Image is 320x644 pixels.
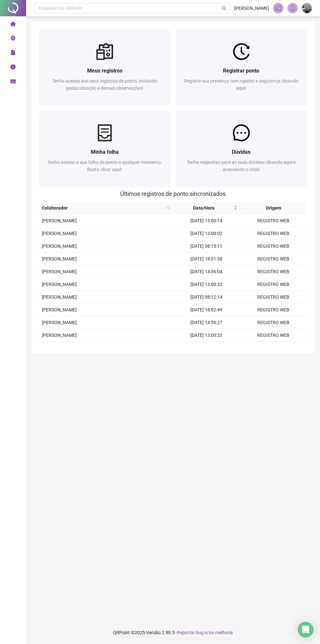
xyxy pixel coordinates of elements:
[240,304,307,316] td: REGISTRO WEB
[42,243,77,249] span: [PERSON_NAME]
[173,202,240,214] th: Data/Hora
[240,329,307,342] td: REGISTRO WEB
[10,47,16,60] span: file
[42,256,77,261] span: [PERSON_NAME]
[167,206,170,210] span: search
[173,253,240,265] td: [DATE] 18:01:38
[173,240,240,253] td: [DATE] 08:15:11
[176,29,307,105] a: Registrar pontoRegistre sua presença com rapidez e segurança clicando aqui!
[240,265,307,278] td: REGISTRO WEB
[240,214,307,227] td: REGISTRO WEB
[173,214,240,227] td: [DATE] 15:00:14
[184,78,298,91] span: Registre sua presença com rapidez e segurança clicando aqui!
[147,630,161,635] span: Versão
[240,291,307,304] td: REGISTRO WEB
[187,160,296,172] span: Tenha respostas para as suas dúvidas clicando aqui e acessando o chat!
[42,204,164,212] span: Colaborador
[223,68,260,74] span: Registrar ponto
[39,111,170,187] a: Minha folhaTenha acesso a sua folha de ponto a qualquer momento. Basta clicar aqui!
[240,278,307,291] td: REGISTRO WEB
[10,61,16,74] span: clock-circle
[176,111,307,187] a: DúvidasTenha respostas para as suas dúvidas clicando aqui e acessando o chat!
[10,18,16,31] span: home
[176,204,232,212] span: Data/Hora
[240,240,307,253] td: REGISTRO WEB
[120,190,226,197] span: Últimos registros de ponto sincronizados
[232,149,251,155] span: Dúvidas
[240,227,307,240] td: REGISTRO WEB
[173,304,240,316] td: [DATE] 18:02:49
[26,621,320,644] footer: QRPoint © 2025 - 2.90.5 -
[240,342,307,354] td: REGISTRO WEB
[42,320,77,325] span: [PERSON_NAME]
[42,307,77,312] span: [PERSON_NAME]
[87,68,122,74] span: Meus registros
[173,291,240,304] td: [DATE] 08:12:14
[177,630,233,635] span: Reportar bug e/ou melhoria
[42,282,77,287] span: [PERSON_NAME]
[42,231,77,236] span: [PERSON_NAME]
[240,202,307,214] th: Origem
[173,278,240,291] td: [DATE] 13:00:32
[240,316,307,329] td: REGISTRO WEB
[39,29,170,105] a: Meus registrosTenha acesso aos seus registros de ponto, incluindo geolocalização e demais observa...
[173,227,240,240] td: [DATE] 13:00:02
[234,5,269,12] span: [PERSON_NAME]
[42,269,77,274] span: [PERSON_NAME]
[302,3,312,13] img: 65004
[42,294,77,300] span: [PERSON_NAME]
[10,76,16,89] span: schedule
[275,5,281,11] span: notification
[48,160,162,172] span: Tenha acesso a sua folha de ponto a qualquer momento. Basta clicar aqui!
[222,6,227,11] span: search
[173,342,240,354] td: [DATE] 08:03:59
[10,33,16,46] span: environment
[290,5,296,11] span: bell
[42,333,77,338] span: [PERSON_NAME]
[173,316,240,329] td: [DATE] 14:59:27
[173,265,240,278] td: [DATE] 14:06:04
[298,622,313,637] div: Open Intercom Messenger
[91,149,119,155] span: Minha folha
[173,329,240,342] td: [DATE] 13:00:33
[165,203,172,213] span: search
[53,78,157,91] span: Tenha acesso aos seus registros de ponto, incluindo geolocalização e demais observações!
[42,218,77,223] span: [PERSON_NAME]
[240,253,307,265] td: REGISTRO WEB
